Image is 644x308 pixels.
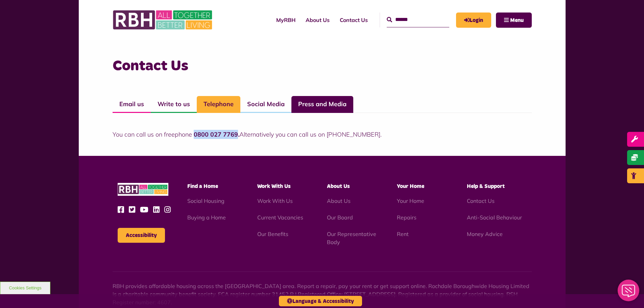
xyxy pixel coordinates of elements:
[279,296,362,306] button: Language & Accessibility
[197,96,240,113] a: Telephone
[467,184,505,189] span: Help & Support
[456,13,491,28] a: MyRBH
[187,197,224,204] a: Social Housing - open in a new tab
[257,197,293,204] a: Work With Us
[113,96,151,113] a: Email us
[113,130,532,139] p: You can call us on freephone Alternatively you can call us on [PHONE_NUMBER].
[397,231,409,237] a: Rent
[614,278,644,308] iframe: Netcall Web Assistant for live chat
[291,96,353,113] a: Press and Media
[467,197,495,204] a: Contact Us
[397,197,424,204] a: Your Home
[118,183,168,196] img: RBH
[467,214,522,221] a: Anti-Social Behaviour
[187,214,226,221] a: Buying a Home
[301,11,335,29] a: About Us
[240,96,291,113] a: Social Media
[387,13,449,27] input: Search
[113,7,214,33] img: RBH
[257,214,303,221] a: Current Vacancies
[113,56,532,76] h3: Contact Us
[113,282,532,306] p: RBH provides affordable housing across the [GEOGRAPHIC_DATA] area. Report a repair, pay your rent...
[187,184,218,189] span: Find a Home
[335,11,373,29] a: Contact Us
[327,197,351,204] a: About Us
[327,231,376,245] a: Our Representative Body
[467,231,503,237] a: Money Advice
[397,184,424,189] span: Your Home
[118,228,165,243] button: Accessibility
[194,131,239,138] strong: 0800 027 7769.
[257,184,291,189] span: Work With Us
[397,214,416,221] a: Repairs
[327,214,353,221] a: Our Board
[151,96,197,113] a: Write to us
[327,184,350,189] span: About Us
[271,11,301,29] a: MyRBH
[510,18,524,23] span: Menu
[496,13,532,28] button: Navigation
[257,231,288,237] a: Our Benefits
